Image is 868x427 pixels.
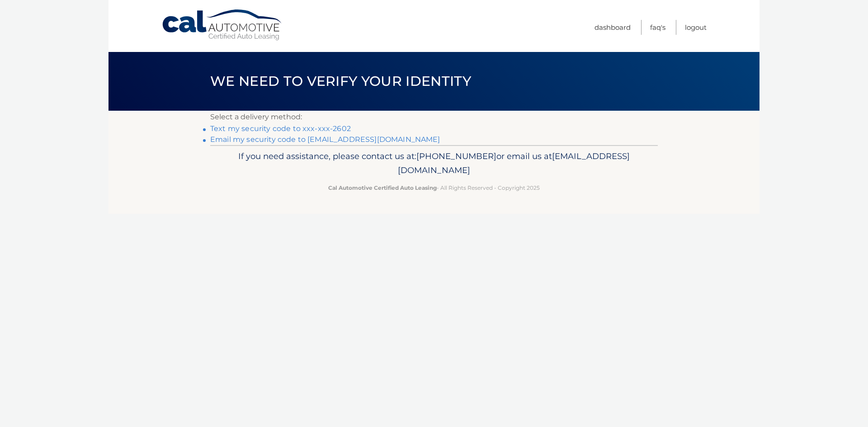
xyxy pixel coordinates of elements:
[216,149,652,178] p: If you need assistance, please contact us at: or email us at
[210,73,471,89] span: We need to verify your identity
[685,20,707,35] a: Logout
[210,111,658,123] p: Select a delivery method:
[416,151,496,161] span: [PHONE_NUMBER]
[594,20,631,35] a: Dashboard
[210,124,351,133] a: Text my security code to xxx-xxx-2602
[161,9,283,41] a: Cal Automotive
[650,20,665,35] a: FAQ's
[216,183,652,192] p: - All Rights Reserved - Copyright 2025
[328,184,437,191] strong: Cal Automotive Certified Auto Leasing
[210,135,440,144] a: Email my security code to [EMAIL_ADDRESS][DOMAIN_NAME]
